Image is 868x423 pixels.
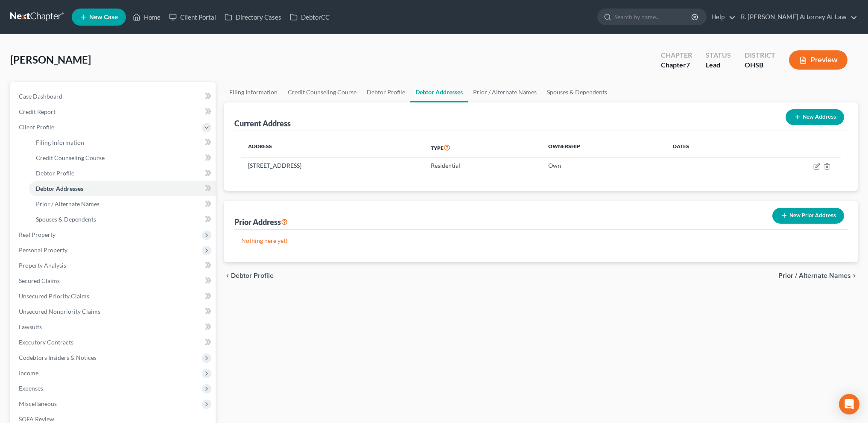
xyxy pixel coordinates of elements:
a: Home [129,9,165,25]
span: SOFA Review [19,415,54,423]
span: Unsecured Nonpriority Claims [19,308,100,315]
a: Debtor Addresses [410,82,468,102]
a: Case Dashboard [12,89,216,104]
span: Expenses [19,385,43,392]
input: Search by name... [614,9,693,25]
a: Debtor Profile [29,166,216,181]
span: Debtor Profile [36,169,74,177]
span: Debtor Addresses [36,185,83,192]
span: Filing Information [36,139,84,146]
span: Credit Counseling Course [36,154,105,161]
a: Executory Contracts [12,335,216,350]
div: Current Address [234,118,291,128]
a: Spouses & Dependents [542,82,612,102]
span: Miscellaneous [19,400,57,407]
a: Credit Report [12,104,216,120]
a: Unsecured Priority Claims [12,289,216,304]
span: Real Property [19,231,56,238]
button: Prior / Alternate Names chevron_right [778,272,858,279]
div: Lead [706,60,731,70]
a: Credit Counseling Course [283,82,362,102]
span: Executory Contracts [19,338,73,346]
a: R. [PERSON_NAME] Attorney At Law [736,9,857,25]
span: Spouses & Dependents [36,216,96,223]
a: Debtor Profile [362,82,410,102]
span: [PERSON_NAME] [10,53,91,66]
span: 7 [686,61,690,69]
th: Address [241,138,424,158]
a: Directory Cases [220,9,286,25]
div: Prior Address [234,217,288,227]
a: Filing Information [29,135,216,150]
span: Income [19,369,38,376]
span: Credit Report [19,108,56,115]
span: Personal Property [19,246,67,254]
div: Chapter [661,60,692,70]
button: New Prior Address [772,208,844,224]
a: Filing Information [224,82,283,102]
a: Credit Counseling Course [29,150,216,166]
a: Unsecured Nonpriority Claims [12,304,216,319]
i: chevron_right [851,272,858,279]
a: Help [707,9,736,25]
p: Nothing here yet! [241,236,841,245]
button: Preview [789,50,848,70]
div: Status [706,50,731,60]
span: Debtor Profile [231,272,274,279]
td: [STREET_ADDRESS] [241,158,424,174]
span: Codebtors Insiders & Notices [19,354,96,361]
span: Case Dashboard [19,93,62,100]
button: New Address [786,109,844,125]
th: Type [424,138,541,158]
td: Own [541,158,666,174]
span: Client Profile [19,123,54,131]
span: Property Analysis [19,262,66,269]
div: Chapter [661,50,692,60]
div: OHSB [745,60,775,70]
td: Residential [424,158,541,174]
div: Open Intercom Messenger [839,394,859,414]
button: chevron_left Debtor Profile [224,272,274,279]
div: District [745,50,775,60]
span: Unsecured Priority Claims [19,292,89,300]
span: Secured Claims [19,277,60,284]
a: DebtorCC [286,9,334,25]
th: Dates [666,138,748,158]
a: Prior / Alternate Names [29,196,216,212]
i: chevron_left [224,272,231,279]
a: Lawsuits [12,319,216,335]
span: Lawsuits [19,323,42,330]
a: Prior / Alternate Names [468,82,542,102]
th: Ownership [541,138,666,158]
span: Prior / Alternate Names [778,272,851,279]
a: Client Portal [165,9,220,25]
a: Secured Claims [12,273,216,289]
a: Spouses & Dependents [29,212,216,227]
span: New Case [89,14,118,20]
a: Property Analysis [12,258,216,273]
a: Debtor Addresses [29,181,216,196]
span: Prior / Alternate Names [36,200,99,207]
